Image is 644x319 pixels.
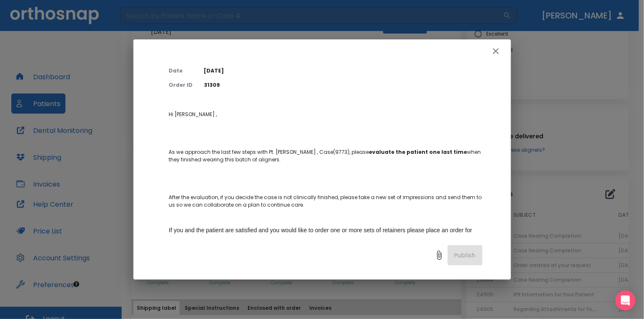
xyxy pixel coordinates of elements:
[222,235,395,241] span: (specify with or without attachments). Check out our help article on
[169,81,194,89] p: Order ID
[169,148,482,163] p: As we approach the last few steps with Pt. [PERSON_NAME] , Case(9773), please when they finished ...
[169,227,474,241] span: If you and the patient are satisfied and you would like to order one or more sets of retainers pl...
[169,194,482,209] p: After the evaluation, if you decide the case is not clinically finished, please take a new set of...
[169,67,194,75] p: Date
[204,81,482,89] p: 31309
[615,290,636,311] div: Open Intercom Messenger
[198,235,222,241] span: the portal
[198,235,222,242] a: the portal
[169,111,482,118] p: Hi [PERSON_NAME] ,
[204,67,482,75] p: [DATE]
[369,148,467,156] strong: evaluate the patient one last time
